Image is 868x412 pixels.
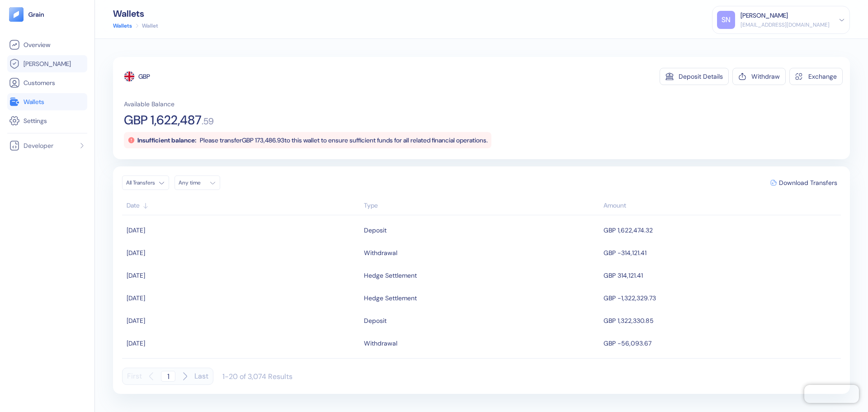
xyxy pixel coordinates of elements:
[804,385,859,403] iframe: Chatra live chat
[364,268,417,283] div: Hedge Settlement
[122,219,362,242] td: [DATE]
[127,368,142,385] button: First
[113,22,132,30] a: Wallets
[124,114,202,127] span: GBP 1,622,487
[601,242,841,264] td: GBP -314,121.41
[124,99,175,109] span: Available Balance
[9,96,85,107] a: Wallets
[364,245,397,260] div: Withdrawal
[122,242,362,264] td: [DATE]
[732,68,786,85] button: Withdraw
[24,40,50,49] span: Overview
[222,372,292,381] div: 1-20 of 3,074 Results
[24,78,55,87] span: Customers
[741,11,788,20] div: [PERSON_NAME]
[601,219,841,242] td: GBP 1,622,474.32
[28,11,45,18] img: logo
[604,201,836,210] div: Sort descending
[601,309,841,332] td: GBP 1,322,330.85
[364,201,599,210] div: Sort ascending
[127,201,359,210] div: Sort ascending
[789,68,843,85] button: Exchange
[113,9,158,18] div: Wallets
[179,179,206,186] div: Any time
[122,332,362,355] td: [DATE]
[364,313,387,328] div: Deposit
[122,264,362,287] td: [DATE]
[9,7,24,22] img: logo-tablet-V2.svg
[138,72,150,81] div: GBP
[779,180,837,186] span: Download Transfers
[194,368,208,385] button: Last
[717,11,735,29] div: SN
[601,287,841,309] td: GBP -1,322,329.73
[122,309,362,332] td: [DATE]
[808,73,837,80] div: Exchange
[202,117,214,126] span: . 59
[9,77,85,88] a: Customers
[364,223,387,238] div: Deposit
[24,59,71,68] span: [PERSON_NAME]
[24,97,44,106] span: Wallets
[601,332,841,355] td: GBP -56,093.67
[601,264,841,287] td: GBP 314,121.41
[24,141,53,150] span: Developer
[122,287,362,309] td: [DATE]
[9,58,85,69] a: [PERSON_NAME]
[364,290,417,306] div: Hedge Settlement
[9,115,85,126] a: Settings
[767,176,841,189] button: Download Transfers
[175,175,220,190] button: Any time
[660,68,729,85] button: Deposit Details
[364,336,397,351] div: Withdrawal
[200,136,488,144] span: Please transfer GBP 173,486.93 to this wallet to ensure sufficient funds for all related financia...
[24,116,47,125] span: Settings
[751,73,780,80] div: Withdraw
[9,39,85,50] a: Overview
[741,21,830,29] div: [EMAIL_ADDRESS][DOMAIN_NAME]
[679,73,723,80] div: Deposit Details
[137,136,196,144] span: Insufficient balance:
